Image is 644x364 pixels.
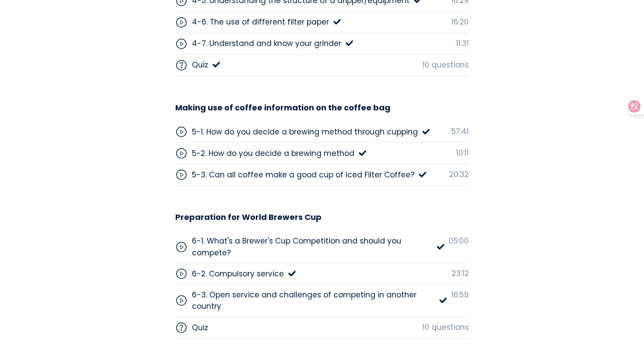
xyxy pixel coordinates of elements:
[422,322,469,333] div: 10 questions
[175,212,322,222] h3: Preparation for World Brewers Cup
[456,38,469,49] div: 11:31
[451,126,469,137] div: 57:41
[192,38,341,49] div: 4-7. Understand and know your grinder
[449,169,469,180] div: 20:32
[192,268,284,279] div: 6-2. Compulsory service
[192,59,208,71] div: Quiz
[422,59,469,71] div: 10 questions
[449,235,469,247] div: 05:00
[456,147,469,159] div: 10:11
[452,268,469,279] div: 23:12
[451,289,469,300] div: 16:59
[175,102,390,113] h3: Making use of coffee information on the coffee bag
[192,169,414,180] div: 5-3. Can all coffee make a good cup of Iced Filter Coffee?
[192,148,354,159] div: 5-2. How do you decide a brewing method
[451,16,469,28] div: 16:20
[192,235,432,258] div: 6-1. What's a Brewer's Cup Competition and should you compete?
[192,322,208,333] div: Quiz
[192,16,329,28] div: 4-6. The use of different filter paper
[192,289,435,312] div: 6-3. Open service and challenges of competing in another country
[192,126,418,138] div: 5-1. How do you decide a brewing method through cupping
